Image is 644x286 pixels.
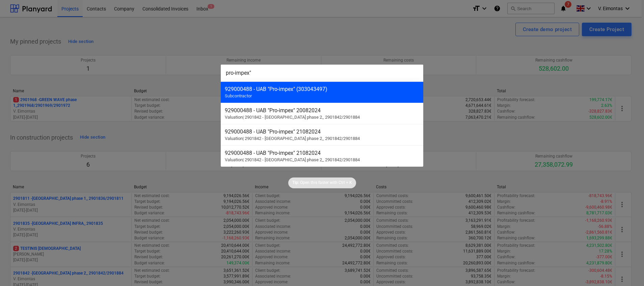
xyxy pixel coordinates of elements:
[225,115,360,120] span: Valuation | 2901842 - [GEOGRAPHIC_DATA] phase 2_ 2901842/2901884
[221,65,423,81] input: Search for projects, line-items, subcontracts, valuations, subcontractors...
[225,93,252,98] span: Subcontractor
[225,157,360,162] span: Valuation | 2901842 - [GEOGRAPHIC_DATA] phase 2_ 2901842/2901884
[221,81,423,103] div: 929000488 - UAB "Pro-impex" (303043497)Subcontractor
[225,136,360,141] span: Valuation | 2901842 - [GEOGRAPHIC_DATA] phase 2_ 2901842/2901884
[225,86,419,92] div: 929000488 - UAB "Pro-impex" (303043497)
[339,180,352,186] p: Ctrl + K
[221,145,423,167] div: 929000488 - UAB "Pro-impex" 21082024Valuation| 2901842 - [GEOGRAPHIC_DATA] phase 2_ 2901842/2901884
[288,177,356,188] div: Tip:Open this faster withCtrl + K
[225,107,419,114] div: 929000488 - UAB "Pro-impex" 20082024
[225,150,419,156] div: 929000488 - UAB "Pro-impex" 21082024
[221,124,423,145] div: 929000488 - UAB "Pro-impex" 21082024Valuation| 2901842 - [GEOGRAPHIC_DATA] phase 2_ 2901842/2901884
[292,180,299,186] p: Tip:
[221,103,423,124] div: 929000488 - UAB "Pro-impex" 20082024Valuation| 2901842 - [GEOGRAPHIC_DATA] phase 2_ 2901842/2901884
[225,128,419,135] div: 929000488 - UAB "Pro-impex" 21082024
[300,180,338,186] p: Open this faster with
